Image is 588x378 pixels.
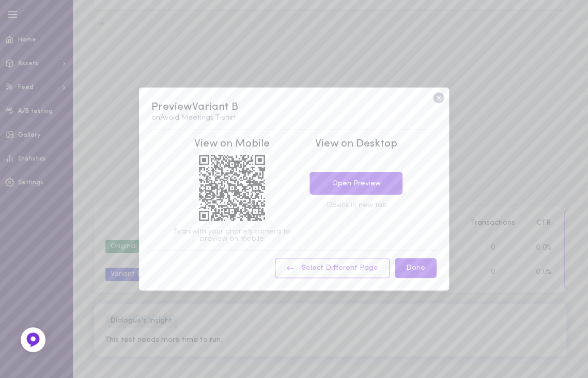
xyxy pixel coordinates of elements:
[395,258,437,278] button: Done
[173,228,291,243] div: Scan with your phone's camera to preview on mobile
[275,258,390,278] button: Select Different Page
[151,100,437,114] div: Preview Variant B
[173,137,291,151] div: View on Mobile
[25,332,41,347] img: Feedback Button
[297,137,415,151] div: View on Desktop
[297,202,415,209] div: Opens in new tab
[151,114,437,122] div: on Avoid Meetings T-shirt
[310,172,403,195] a: Open Preview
